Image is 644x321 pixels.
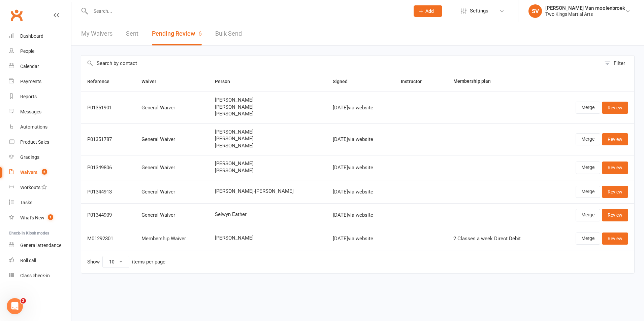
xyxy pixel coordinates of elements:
[215,129,321,135] span: [PERSON_NAME]
[20,33,43,39] div: Dashboard
[333,189,389,195] div: [DATE] via website
[602,209,628,221] a: Review
[20,64,39,69] div: Calendar
[545,5,625,11] div: [PERSON_NAME] Van moolenbroek
[576,133,600,145] a: Merge
[20,243,61,248] div: General attendance
[87,256,165,268] div: Show
[9,253,71,268] a: Roll call
[528,4,542,18] div: SV
[20,124,47,130] div: Automations
[215,188,321,194] span: [PERSON_NAME]-[PERSON_NAME]
[215,97,321,103] span: [PERSON_NAME]
[20,185,40,190] div: Workouts
[20,273,50,278] div: Class check-in
[9,268,71,283] a: Class kiosk mode
[141,137,203,142] div: General Waiver
[87,77,117,85] button: Reference
[8,7,25,24] a: Clubworx
[9,59,71,74] a: Calendar
[447,71,550,92] th: Membership plan
[20,215,44,220] div: What's New
[576,102,600,114] a: Merge
[333,77,355,85] button: Signed
[198,30,202,37] span: 6
[87,236,129,242] div: M01292301
[20,94,37,99] div: Reports
[141,189,203,195] div: General Waiver
[453,236,544,242] div: 2 Classes a week Direct Debit
[7,298,23,314] iframe: Intercom live chat
[20,139,49,145] div: Product Sales
[425,8,434,14] span: Add
[602,233,628,245] a: Review
[87,79,117,84] span: Reference
[601,56,634,71] button: Filter
[333,165,389,171] div: [DATE] via website
[9,165,71,180] a: Waivers 6
[20,48,34,54] div: People
[141,212,203,218] div: General Waiver
[333,137,389,142] div: [DATE] via website
[9,74,71,89] a: Payments
[576,162,600,174] a: Merge
[141,165,203,171] div: General Waiver
[81,56,601,71] input: Search by contact
[20,79,41,84] div: Payments
[48,214,53,220] span: 1
[401,77,429,85] button: Instructor
[20,170,37,175] div: Waivers
[614,59,625,67] div: Filter
[9,29,71,44] a: Dashboard
[470,3,488,19] span: Settings
[215,212,321,217] span: Selwyn Eather
[87,189,129,195] div: P01344913
[20,258,36,263] div: Roll call
[9,195,71,210] a: Tasks
[602,102,628,114] a: Review
[42,169,47,175] span: 6
[20,154,39,160] div: Gradings
[20,109,41,114] div: Messages
[20,200,32,205] div: Tasks
[215,79,237,84] span: Person
[215,143,321,149] span: [PERSON_NAME]
[215,136,321,142] span: [PERSON_NAME]
[333,79,355,84] span: Signed
[401,79,429,84] span: Instructor
[9,44,71,59] a: People
[132,259,165,265] div: items per page
[152,22,202,45] button: Pending Review6
[215,161,321,167] span: [PERSON_NAME]
[545,11,625,17] div: Two Kings Martial Arts
[576,186,600,198] a: Merge
[126,22,138,45] a: Sent
[9,104,71,119] a: Messages
[215,111,321,117] span: [PERSON_NAME]
[87,105,129,111] div: P01351901
[9,150,71,165] a: Gradings
[9,238,71,253] a: General attendance kiosk mode
[576,233,600,245] a: Merge
[141,105,203,111] div: General Waiver
[9,180,71,195] a: Workouts
[333,105,389,111] div: [DATE] via website
[21,298,26,304] span: 2
[87,137,129,142] div: P01351787
[9,210,71,225] a: What's New1
[333,236,389,242] div: [DATE] via website
[602,186,628,198] a: Review
[215,168,321,174] span: [PERSON_NAME]
[89,6,405,16] input: Search...
[9,119,71,135] a: Automations
[602,133,628,145] a: Review
[141,236,203,242] div: Membership Waiver
[87,212,129,218] div: P01344909
[215,235,321,241] span: [PERSON_NAME]
[333,212,389,218] div: [DATE] via website
[215,104,321,110] span: [PERSON_NAME]
[576,209,600,221] a: Merge
[9,135,71,150] a: Product Sales
[414,5,442,17] button: Add
[215,22,242,45] a: Bulk Send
